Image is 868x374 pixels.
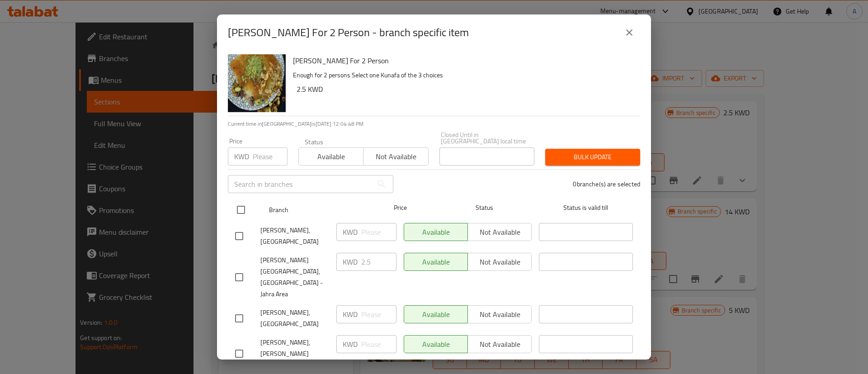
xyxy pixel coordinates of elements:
p: KWD [343,339,358,350]
span: [PERSON_NAME][GEOGRAPHIC_DATA], [GEOGRAPHIC_DATA] - Jahra Area [260,255,329,300]
input: Please enter price [361,335,396,353]
button: close [618,22,640,43]
p: 0 branche(s) are selected [573,180,640,189]
input: Please enter price [361,253,396,271]
span: Bulk update [552,151,633,163]
span: Available [302,150,360,163]
span: Not available [367,150,425,163]
span: [PERSON_NAME], [PERSON_NAME][GEOGRAPHIC_DATA] [260,337,329,371]
p: Current time in [GEOGRAPHIC_DATA] is [DATE] 12:04:48 PM [228,120,640,128]
h6: 2.5 KWD [297,83,633,95]
p: KWD [343,309,358,320]
input: Search in branches [228,175,373,193]
p: Enough for 2 persons Select one Kunafa of the 3 choices [293,70,633,81]
span: Status [438,202,532,213]
button: Not available [363,147,428,166]
input: Please enter price [361,223,396,241]
span: Price [370,202,430,213]
span: [PERSON_NAME], [GEOGRAPHIC_DATA] [260,307,329,330]
input: Please enter price [253,147,288,166]
button: Bulk update [545,149,640,166]
input: Please enter price [361,305,396,323]
span: Branch [269,204,363,216]
h2: [PERSON_NAME] For 2 Person - branch specific item [228,25,469,40]
p: KWD [234,151,249,162]
p: KWD [343,227,358,237]
img: Habiba Kunafa For 2 Person [228,54,286,112]
span: [PERSON_NAME], [GEOGRAPHIC_DATA] [260,225,329,247]
p: KWD [343,256,358,267]
button: Available [298,147,363,166]
h6: [PERSON_NAME] For 2 Person [293,54,633,67]
span: Status is valid till [539,202,633,213]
